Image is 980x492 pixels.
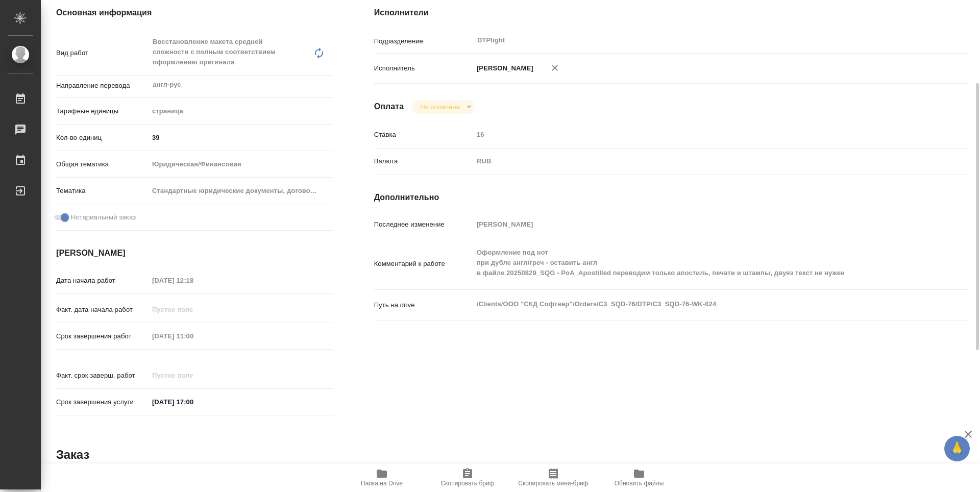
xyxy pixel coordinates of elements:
[596,463,682,492] button: Обновить файлы
[417,103,462,111] button: Не оплачена
[473,217,919,232] input: Пустое поле
[518,480,588,487] span: Скопировать мини-бриф
[374,259,473,269] p: Комментарий к работе
[473,296,919,313] textarea: /Clients/ООО "СКД Софтвер"/Orders/C3_SQD-76/DTP/C3_SQD-76-WK-024
[473,63,533,73] p: [PERSON_NAME]
[149,273,238,288] input: Пустое поле
[56,133,149,143] p: Кол-во единиц
[56,371,149,381] p: Факт. срок заверш. работ
[544,57,566,79] button: Удалить исполнителя
[149,182,333,200] div: Стандартные юридические документы, договоры, уставы
[374,130,473,140] p: Ставка
[412,100,475,114] div: Не оплачена
[374,7,969,19] h4: Исполнители
[374,101,404,113] h4: Оплата
[56,331,149,341] p: Срок завершения работ
[361,480,403,487] span: Папка на Drive
[149,329,238,343] input: Пустое поле
[948,438,966,459] span: 🙏
[149,156,333,173] div: Юридическая/Финансовая
[56,81,149,91] p: Направление перевода
[374,63,473,73] p: Исполнитель
[615,480,664,487] span: Обновить файлы
[71,212,136,223] span: Нотариальный заказ
[56,186,149,196] p: Тематика
[425,463,510,492] button: Скопировать бриф
[510,463,596,492] button: Скопировать мини-бриф
[56,247,333,259] h4: [PERSON_NAME]
[56,305,149,315] p: Факт. дата начала работ
[339,463,425,492] button: Папка на Drive
[473,244,919,282] textarea: Оформление под нот при дубле англ/греч - оставить англ в файле 20250829_SQG - PoA_Apostilled пере...
[374,156,473,166] p: Валюта
[56,397,149,407] p: Срок завершения услуги
[56,106,149,116] p: Тарифные единицы
[374,219,473,230] p: Последнее изменение
[149,302,238,317] input: Пустое поле
[149,103,333,120] div: страница
[56,159,149,169] p: Общая тематика
[56,7,333,19] h4: Основная информация
[944,436,970,461] button: 🙏
[149,368,238,383] input: Пустое поле
[473,153,919,170] div: RUB
[149,130,333,145] input: ✎ Введи что-нибудь
[56,276,149,286] p: Дата начала работ
[149,395,238,409] input: ✎ Введи что-нибудь
[440,480,494,487] span: Скопировать бриф
[56,447,89,463] h2: Заказ
[374,191,969,204] h4: Дополнительно
[374,36,473,46] p: Подразделение
[473,127,919,142] input: Пустое поле
[56,48,149,58] p: Вид работ
[374,300,473,310] p: Путь на drive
